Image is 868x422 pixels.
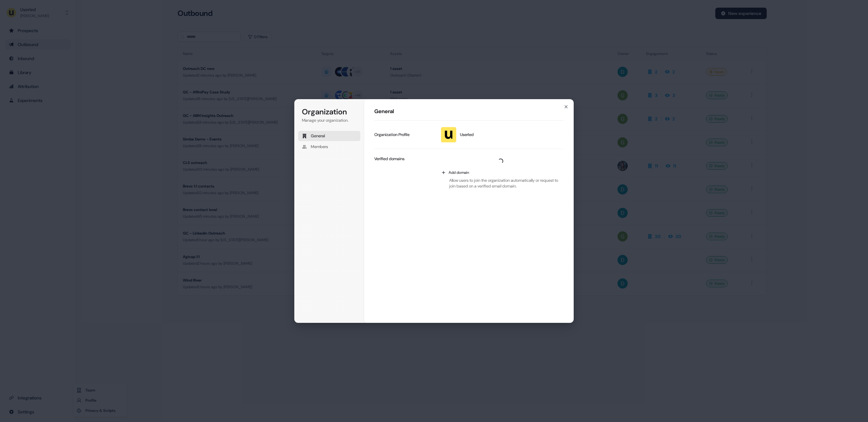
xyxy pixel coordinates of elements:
[441,127,456,142] img: Userled
[302,118,357,123] p: Manage your organization.
[298,131,360,141] button: General
[460,132,474,138] span: Userled
[311,133,325,139] span: General
[298,142,360,152] button: Members
[449,170,469,175] span: Add domain
[302,107,357,117] h1: Organization
[438,178,564,189] p: Allow users to join the organization automatically or request to join based on a verified email d...
[311,144,328,150] span: Members
[438,167,564,178] button: Add domain
[374,132,410,138] p: Organization Profile
[374,156,404,162] p: Verified domains
[374,108,564,115] h1: General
